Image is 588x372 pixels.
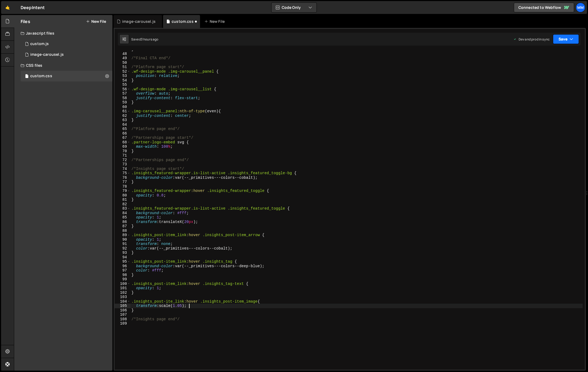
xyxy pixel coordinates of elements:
div: 48 [115,52,130,56]
div: 76 [115,176,130,180]
div: 84 [115,211,130,215]
div: 60 [115,105,130,109]
div: 16711/45677.css [21,71,112,81]
div: 53 [115,74,130,78]
div: New File [204,19,227,24]
button: Save [553,34,579,44]
div: 51 [115,65,130,69]
div: 63 [115,118,130,122]
div: Javascript files [14,28,112,39]
div: 109 [115,321,130,326]
div: 64 [115,122,130,127]
div: 52 [115,69,130,74]
button: Code Only [272,3,316,12]
div: 106 [115,308,130,313]
div: 87 [115,224,130,229]
div: 96 [115,264,130,269]
div: 100 [115,282,130,286]
div: 104 [115,299,130,304]
div: 108 [115,317,130,322]
div: 67 [115,136,130,140]
div: 3 hours ago [141,37,159,42]
div: 72 [115,158,130,162]
div: 77 [115,180,130,184]
div: 16711/45679.js [21,39,112,49]
div: 105 [115,304,130,308]
div: 61 [115,109,130,114]
div: 74 [115,167,130,171]
div: 97 [115,268,130,273]
div: 58 [115,96,130,101]
div: 75 [115,171,130,176]
button: New File [86,19,106,24]
div: 55 [115,83,130,87]
div: 73 [115,162,130,167]
div: image-carousel.js [30,52,64,57]
div: 94 [115,255,130,260]
div: 99 [115,277,130,282]
div: image-carousel.js [122,19,156,24]
div: DeepIntent [21,4,45,11]
div: 66 [115,131,130,136]
div: 86 [115,220,130,224]
div: 50 [115,61,130,65]
h2: Files [21,18,30,24]
div: 95 [115,259,130,264]
div: 80 [115,193,130,198]
div: 68 [115,140,130,145]
div: 57 [115,91,130,96]
div: 102 [115,291,130,295]
div: 107 [115,313,130,317]
div: 90 [115,237,130,242]
div: 81 [115,198,130,202]
div: custom.css [172,19,194,24]
div: 49 [115,56,130,61]
div: 85 [115,215,130,220]
div: 16711/45799.js [21,49,112,60]
div: custom.js [30,42,49,46]
div: CSS files [14,60,112,71]
div: 69 [115,144,130,149]
div: 93 [115,251,130,255]
div: 78 [115,184,130,189]
div: 56 [115,87,130,92]
div: 91 [115,242,130,246]
div: 79 [115,189,130,193]
div: 89 [115,233,130,237]
div: 62 [115,114,130,118]
a: mm [576,3,585,12]
a: Connected to Webflow [514,3,574,12]
div: 101 [115,286,130,291]
div: Saved [131,37,159,42]
div: 59 [115,100,130,105]
div: 83 [115,206,130,211]
div: 82 [115,202,130,207]
div: 71 [115,153,130,158]
div: 65 [115,127,130,131]
div: Dev and prod in sync [513,37,550,42]
a: 🤙 [1,1,14,14]
div: 92 [115,246,130,251]
div: 54 [115,78,130,83]
div: 103 [115,295,130,299]
div: custom.css [30,74,52,79]
div: 88 [115,229,130,233]
div: 98 [115,273,130,277]
div: 70 [115,149,130,154]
